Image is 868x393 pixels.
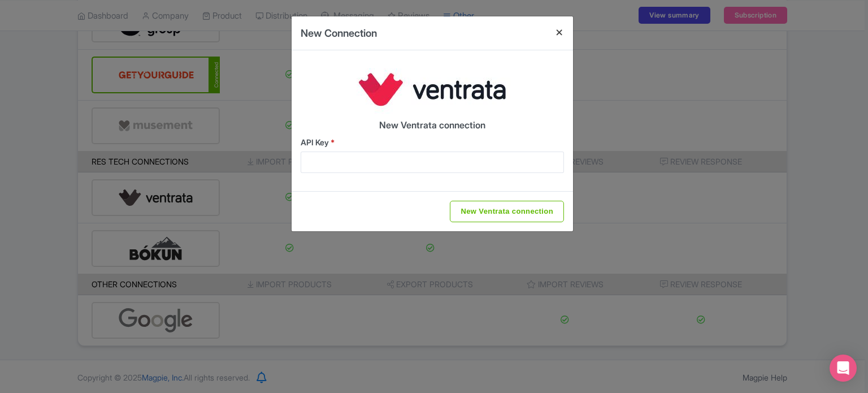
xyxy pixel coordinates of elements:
[301,137,329,147] span: API Key
[301,120,564,131] h4: New Ventrata connection
[450,201,564,222] input: New Ventrata connection
[546,16,573,49] button: Close
[301,25,377,41] h4: New Connection
[348,59,517,116] img: ventrata-e810b7c42382b1aa2947afccc4faaefb.jpg
[830,355,857,382] div: Open Intercom Messenger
